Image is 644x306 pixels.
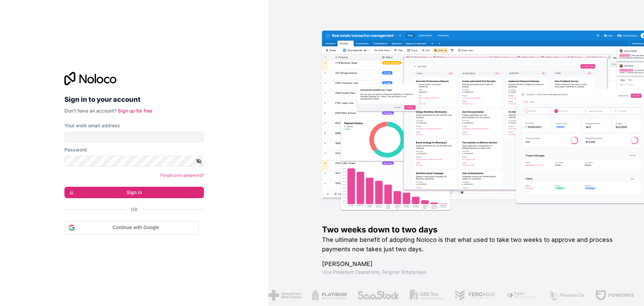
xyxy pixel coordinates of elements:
span: Don't have an account? [64,108,116,114]
h2: The ultimate benefit of adopting Noloco is that what used to take two weeks to approve and proces... [322,235,623,254]
button: Sign in [64,187,204,198]
h2: Sign in to your account [64,93,204,105]
img: /assets/phoenix-BREaitsQ.png [547,290,583,301]
img: /assets/flatiron-C8eUkumj.png [310,290,345,301]
a: Forgot your password? [160,173,204,178]
span: Continue with Google [77,224,194,231]
h1: Two weeks down to two days [322,224,623,235]
img: /assets/saastock-C6Zbiodz.png [355,290,397,301]
h1: [PERSON_NAME] [322,259,623,269]
img: /assets/american-red-cross-BAupjrZR.png [266,290,299,301]
img: /assets/fdworks-Bi04fVtw.png [593,290,633,301]
div: Continue with Google [64,221,199,234]
img: /assets/fiera-fwj2N5v4.png [504,290,536,301]
h1: Vice President Operations , Fergmar Enterprises [322,269,623,275]
img: /assets/gbstax-C-GtDUiK.png [408,290,442,301]
input: Email address [64,132,204,142]
label: Password [64,146,87,153]
a: Sign up for free [118,108,152,114]
span: Or [131,206,138,213]
label: Your work email address [64,122,120,129]
input: Password [64,156,204,167]
img: /assets/fergmar-CudnrXN5.png [453,290,494,301]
